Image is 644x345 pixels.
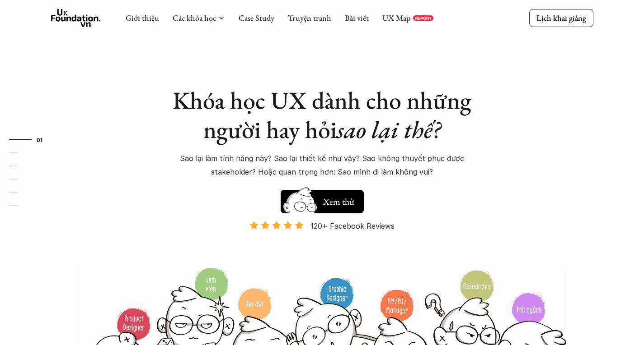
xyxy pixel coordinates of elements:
[323,195,354,208] h5: Xem thử
[536,13,586,23] p: Lịch khai giảng
[242,221,403,266] a: 120+ Facebook Reviews
[239,13,274,23] a: Case Study
[173,13,216,23] a: Các khóa học
[310,219,395,233] p: 120+ Facebook Reviews
[37,137,43,143] strong: 01
[337,114,441,145] em: sao lại thế?
[382,13,411,23] a: UX Map
[164,86,480,144] h1: Khóa học UX dành cho những người hay hỏi
[9,134,52,145] a: 01
[413,15,433,21] a: REPORT
[281,185,364,213] a: Xem thử
[415,15,432,21] p: REPORT
[169,152,476,179] p: Sao lại làm tính năng này? Sao lại thiết kế như vậy? Sao không thuyết phục được stakeholder? Hoặc...
[529,9,593,27] a: Lịch khai giảng
[288,13,331,23] a: Truyện tranh
[126,13,159,23] a: Giới thiệu
[345,13,369,23] a: Bài viết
